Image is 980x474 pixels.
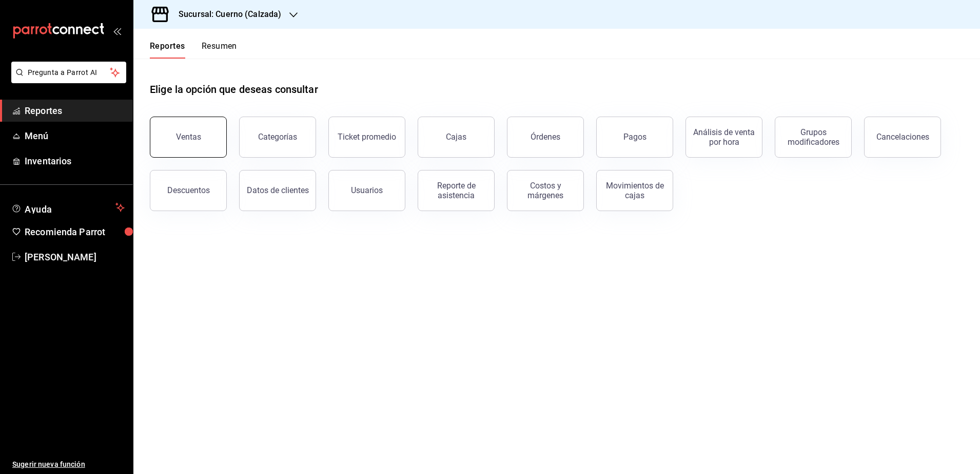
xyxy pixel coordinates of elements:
div: Ticket promedio [338,132,396,142]
div: Reporte de asistencia [424,181,488,200]
button: Cancelaciones [864,117,941,158]
a: Pregunta a Parrot AI [7,74,126,85]
div: Pagos [623,132,646,142]
button: Pagos [596,117,673,158]
span: Recomienda Parrot [25,225,125,239]
div: Cajas [446,131,467,143]
div: Categorías [258,132,297,142]
span: Reportes [25,104,125,118]
span: Inventarios [25,154,125,168]
span: Menú [25,129,125,143]
div: Grupos modificadores [781,127,845,147]
a: Cajas [418,117,495,158]
button: Ventas [150,117,227,158]
button: Grupos modificadores [775,117,852,158]
div: Descuentos [167,185,210,195]
span: Sugerir nueva función [12,459,125,470]
button: Movimientos de cajas [596,170,673,211]
button: Reporte de asistencia [418,170,495,211]
button: Usuarios [328,170,405,211]
span: Pregunta a Parrot AI [28,67,110,78]
button: Categorías [239,117,316,158]
button: Órdenes [507,117,584,158]
button: Resumen [202,41,237,59]
button: open_drawer_menu [113,27,121,35]
button: Costos y márgenes [507,170,584,211]
div: Datos de clientes [247,185,309,195]
div: Usuarios [351,185,383,195]
div: Movimientos de cajas [603,181,667,200]
button: Análisis de venta por hora [685,117,762,158]
span: [PERSON_NAME] [25,250,125,264]
span: Ayuda [25,201,111,214]
div: Ventas [176,132,201,142]
div: Costos y márgenes [514,181,577,200]
button: Ticket promedio [328,117,405,158]
button: Datos de clientes [239,170,316,211]
button: Descuentos [150,170,227,211]
h3: Sucursal: Cuerno (Calzada) [170,8,281,21]
div: Cancelaciones [876,132,929,142]
h1: Elige la opción que deseas consultar [150,82,318,97]
button: Reportes [150,41,185,59]
button: Pregunta a Parrot AI [11,62,126,83]
div: Análisis de venta por hora [692,127,756,147]
div: navigation tabs [150,41,237,59]
div: Órdenes [531,132,560,142]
